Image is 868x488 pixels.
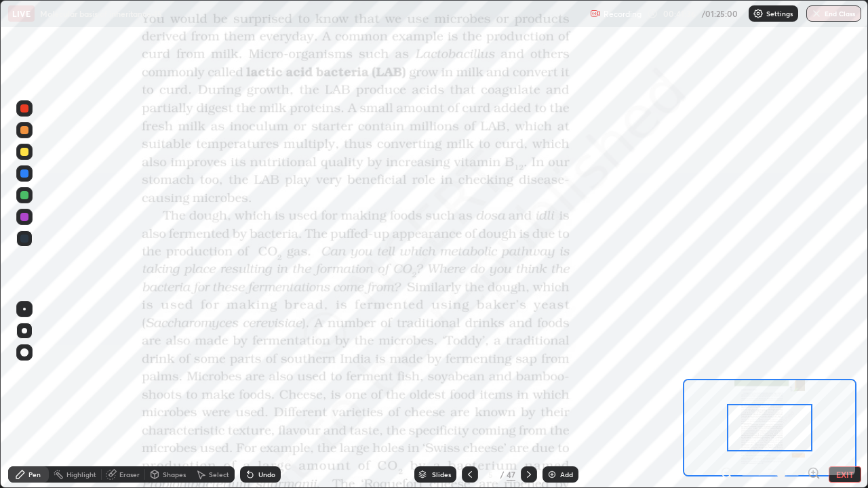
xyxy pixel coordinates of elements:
p: LIVE [12,8,31,19]
img: add-slide-button [547,469,557,480]
div: Eraser [119,471,140,478]
div: Undo [258,471,275,478]
div: / [500,470,504,479]
img: class-settings-icons [753,8,764,19]
button: End Class [806,5,861,22]
div: 5 [484,470,497,479]
div: Highlight [66,471,96,478]
div: Add [560,471,573,478]
img: recording.375f2c34.svg [590,8,601,19]
div: Pen [28,471,41,478]
button: EXIT [829,466,861,483]
div: Shapes [163,471,186,478]
img: end-class-cross [811,8,822,19]
div: Select [209,471,229,478]
p: Molecular basis of inheritance-15 [40,8,162,19]
p: Settings [766,10,793,17]
p: Recording [604,9,642,19]
div: 47 [507,468,515,481]
div: Slides [432,471,451,478]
